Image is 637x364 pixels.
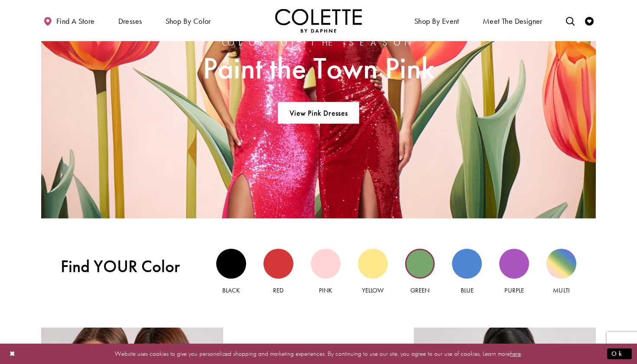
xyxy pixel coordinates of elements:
[278,102,359,124] a: View Pink Dresses
[216,249,246,279] div: Black view
[203,52,435,85] span: Paint the Town Pink
[56,17,95,26] span: Find a store
[358,249,388,279] div: Yellow view
[275,9,362,32] img: Colette by Daphne
[481,9,545,32] a: Meet the designer
[607,348,632,359] button: Submit Dialog
[499,249,529,295] a: Purple view Purple
[216,249,246,295] a: Black view Black
[163,9,213,32] span: Shop by color
[452,249,482,279] div: Blue view
[263,249,293,295] a: Red view Red
[61,257,197,276] span: Find YOUR Color
[583,9,596,32] a: Check Wishlist
[358,249,388,295] a: Yellow view Yellow
[41,9,97,32] a: Find a store
[510,349,521,358] a: here
[414,17,459,26] span: Shop By Event
[118,17,142,26] span: Dresses
[311,249,341,295] a: Pink view Pink
[362,286,383,295] span: Yellow
[483,17,543,26] span: Meet the designer
[263,249,293,279] div: Red view
[461,286,474,295] span: Blue
[412,9,461,32] span: Shop By Event
[452,249,482,295] a: Blue view Blue
[504,286,523,295] span: Purple
[405,249,435,295] a: Green view Green
[273,286,283,295] span: Red
[499,249,529,279] div: Purple view
[203,38,435,47] span: Color of the Season
[62,348,575,360] p: Website uses cookies to give you personalized shopping and marketing experiences. By continuing t...
[319,286,332,295] span: Pink
[311,249,341,279] div: Pink view
[222,286,240,295] span: Black
[116,9,144,32] span: Dresses
[553,286,569,295] span: Multi
[564,9,577,32] a: Toggle search
[5,346,20,361] button: Close Dialog
[166,17,211,26] span: Shop by color
[405,249,435,279] div: Green view
[410,286,429,295] span: Green
[546,249,576,279] div: Multi view
[546,249,576,295] a: Multi view Multi
[275,9,362,32] a: Visit Home Page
